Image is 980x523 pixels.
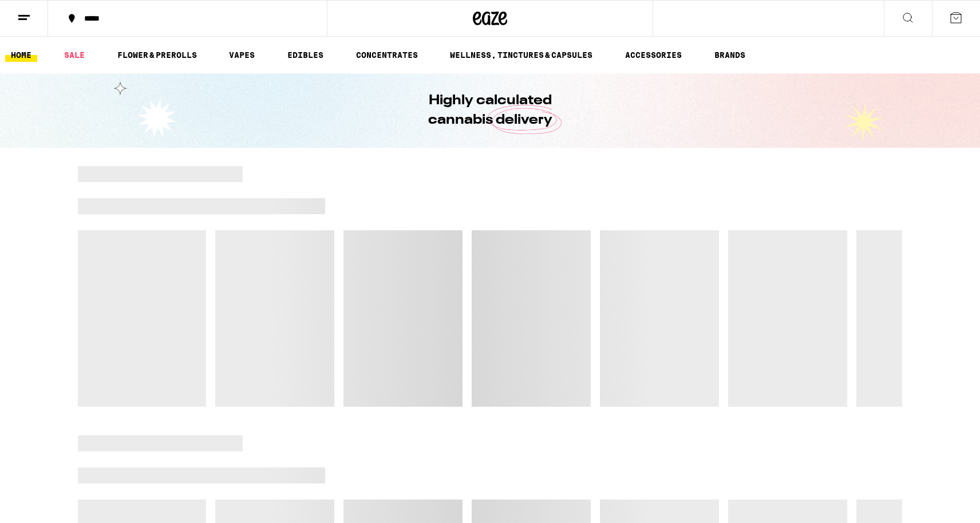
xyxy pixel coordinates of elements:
a: WELLNESS, TINCTURES & CAPSULES [444,48,598,62]
a: ACCESSORIES [619,48,687,62]
h1: Highly calculated cannabis delivery [396,91,584,130]
a: BRANDS [709,48,751,62]
a: HOME [5,48,37,62]
a: VAPES [223,48,260,62]
a: EDIBLES [282,48,329,62]
a: CONCENTRATES [350,48,424,62]
a: FLOWER & PREROLLS [112,48,203,62]
a: SALE [58,48,90,62]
